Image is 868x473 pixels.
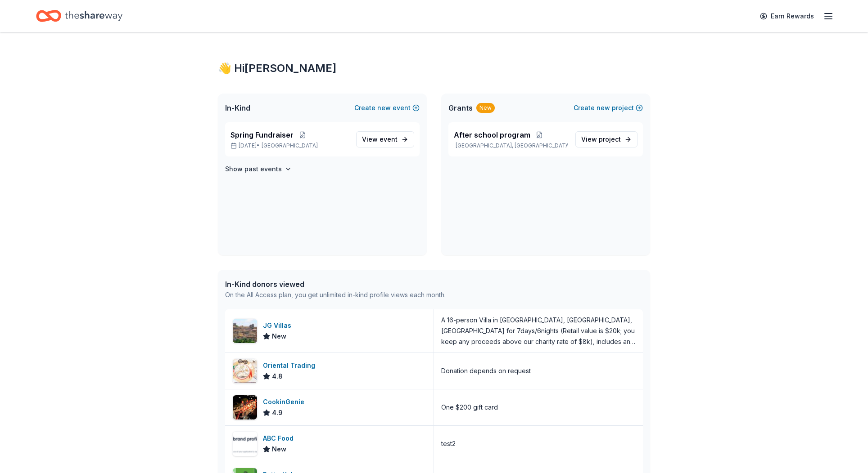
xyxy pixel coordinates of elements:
span: 4.8 [272,371,283,382]
img: Image for Oriental Trading [233,359,257,383]
div: New [476,103,495,113]
div: Donation depends on request [441,366,531,376]
div: On the All Access plan, you get unlimited in-kind profile views each month. [225,290,446,300]
span: New [272,444,286,455]
div: One $200 gift card [441,402,498,413]
a: Home [36,5,122,27]
button: Createnewevent [354,103,420,113]
span: View [362,134,398,145]
p: [DATE] • [231,142,349,149]
span: new [597,103,610,113]
span: event [380,135,398,143]
a: View event [356,131,414,147]
div: CookinGenie [263,397,308,407]
div: A 16-person Villa in [GEOGRAPHIC_DATA], [GEOGRAPHIC_DATA], [GEOGRAPHIC_DATA] for 7days/6nights (R... [441,315,636,347]
button: Createnewproject [574,103,643,113]
span: 4.9 [272,407,283,418]
span: In-Kind [225,103,250,113]
div: JG Villas [263,320,295,331]
div: test2 [441,438,456,449]
span: project [599,135,621,143]
img: Image for CookinGenie [233,395,257,419]
span: View [581,134,621,145]
a: View project [575,131,637,147]
span: [GEOGRAPHIC_DATA] [262,142,318,149]
div: 👋 Hi [PERSON_NAME] [218,61,650,76]
span: Grants [448,103,473,113]
img: Image for JG Villas [233,319,257,343]
p: [GEOGRAPHIC_DATA], [GEOGRAPHIC_DATA] [454,142,568,149]
span: Spring Fundraiser [231,129,294,140]
span: new [377,103,391,113]
span: New [272,331,286,342]
div: Oriental Trading [263,360,319,371]
button: Show past events [225,164,292,174]
h4: Show past events [225,164,282,174]
div: ABC Food [263,433,297,444]
img: Image for ABC Food [233,432,257,456]
span: After school program [454,129,530,140]
div: In-Kind donors viewed [225,279,446,290]
a: Earn Rewards [755,8,819,24]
